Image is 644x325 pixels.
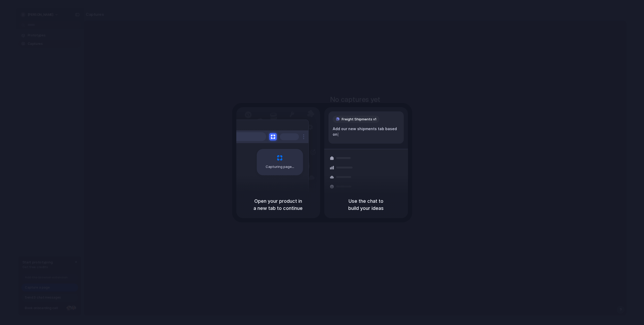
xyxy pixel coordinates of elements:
h5: Open your product in a new tab to continue [243,197,314,212]
div: Add our new shipments tab based on [333,126,399,137]
span: Freight Shipments v1 [342,117,376,122]
span: Capturing page [266,164,295,169]
span: | [337,132,339,136]
h5: Use the chat to build your ideas [331,197,402,212]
